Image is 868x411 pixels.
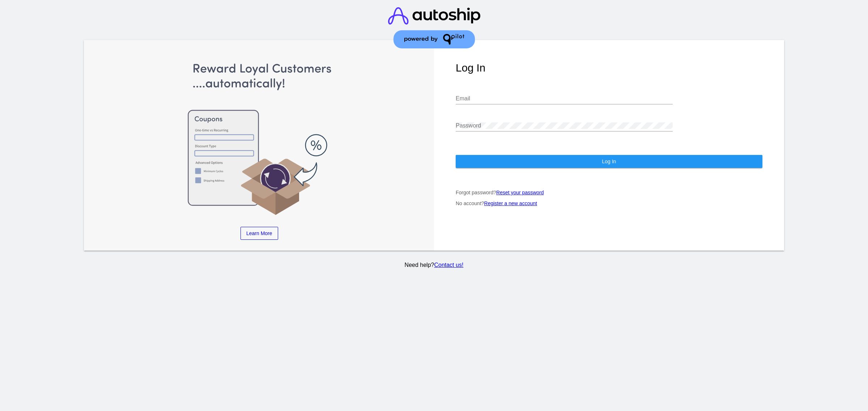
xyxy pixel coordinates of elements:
a: Reset your password [496,190,544,195]
input: Email [456,95,673,102]
span: Log In [602,159,616,164]
h1: Log In [456,62,762,74]
a: Learn More [241,227,278,240]
p: Need help? [83,262,786,268]
a: Register a new account [484,200,537,206]
a: Contact us! [434,262,463,268]
button: Log In [456,155,762,168]
span: Learn More [246,230,272,236]
p: Forgot password? [456,190,762,195]
p: No account? [456,200,762,206]
img: Apply Coupons Automatically to Scheduled Orders with QPilot [106,62,413,216]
